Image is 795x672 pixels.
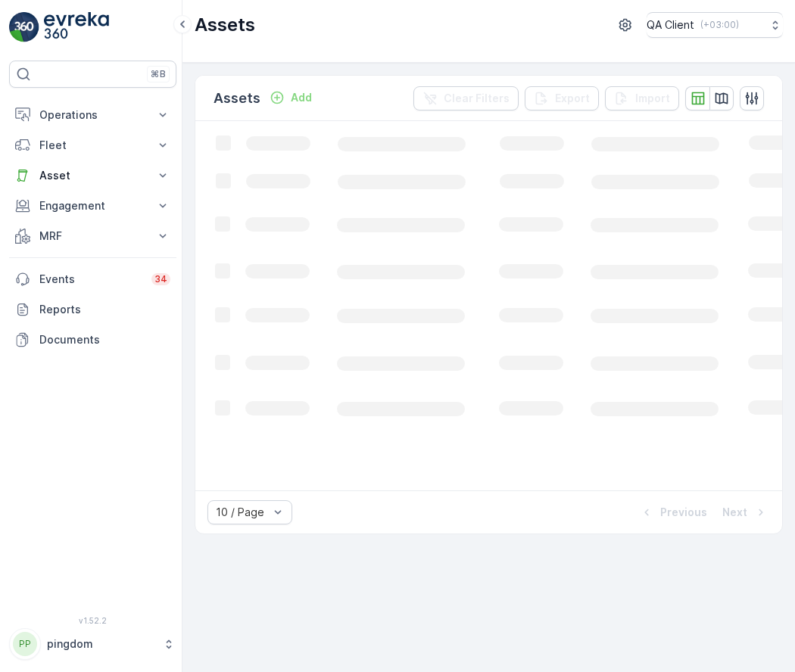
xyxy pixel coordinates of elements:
[9,628,176,660] button: PPpingdom
[39,302,170,317] p: Reports
[39,272,142,287] p: Events
[605,86,679,110] button: Import
[9,100,176,130] button: Operations
[635,91,670,106] p: Import
[9,325,176,355] a: Documents
[9,264,176,294] a: Events34
[444,91,510,106] p: Clear Filters
[9,191,176,221] button: Engagement
[9,130,176,160] button: Fleet
[721,503,770,521] button: Next
[291,90,312,105] p: Add
[13,632,37,656] div: PP
[525,86,599,110] button: Export
[151,68,166,80] p: ⌘B
[47,636,155,652] p: pingdom
[660,505,707,520] p: Previous
[195,13,255,37] p: Assets
[9,160,176,191] button: Asset
[722,505,747,520] p: Next
[413,86,519,110] button: Clear Filters
[700,19,739,31] p: ( +03:00 )
[9,616,176,625] span: v 1.52.2
[39,332,170,347] p: Documents
[39,229,146,244] p: MRF
[44,12,109,42] img: logo_light-DOdMpM7g.png
[154,273,167,285] p: 34
[263,89,318,107] button: Add
[555,91,590,106] p: Export
[39,198,146,213] p: Engagement
[9,12,39,42] img: logo
[39,168,146,183] p: Asset
[39,138,146,153] p: Fleet
[647,17,694,33] p: QA Client
[214,88,260,109] p: Assets
[39,107,146,123] p: Operations
[9,221,176,251] button: MRF
[9,294,176,325] a: Reports
[647,12,783,38] button: QA Client(+03:00)
[638,503,709,521] button: Previous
